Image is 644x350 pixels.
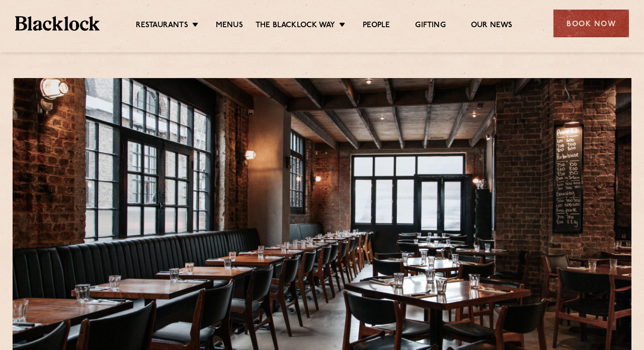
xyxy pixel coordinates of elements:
a: Menus [216,21,243,32]
div: Book Now [553,10,629,37]
a: Gifting [415,21,445,32]
a: Our News [471,21,513,32]
a: The Blacklock Way [256,21,335,32]
img: BL_Textured_Logo-footer-cropped.svg [15,16,100,30]
a: People [363,21,390,32]
a: Restaurants [136,21,188,32]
